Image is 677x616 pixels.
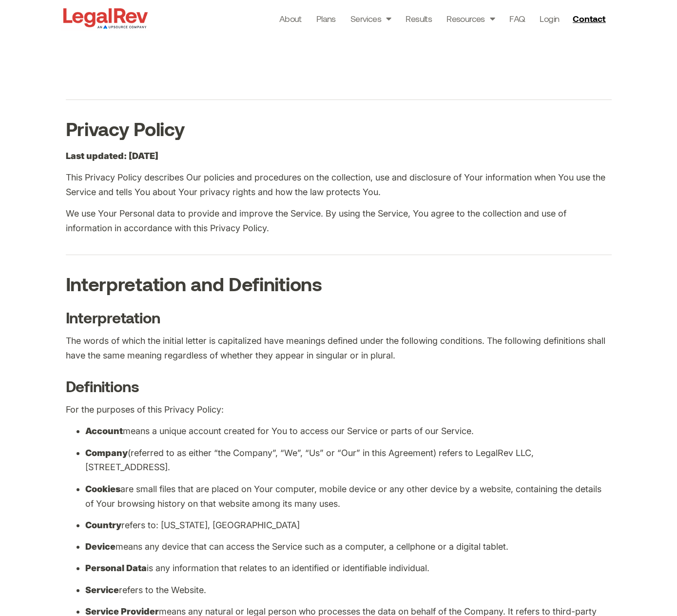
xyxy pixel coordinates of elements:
p: means any device that can access the Service such as a computer, a cellphone or a digital tablet. [85,539,612,554]
a: FAQ [509,12,525,25]
h3: Definitions [66,378,612,395]
strong: Country [85,520,121,530]
strong: Cookies [85,484,120,494]
p: (referred to as either “the Company”, “We”, “Us” or “Our” in this Agreement) refers to LegalRev L... [85,446,612,475]
strong: Account [85,426,123,436]
p: We use Your Personal data to provide and improve the Service. By using the Service, You agree to ... [66,206,612,236]
a: Results [406,12,432,25]
a: Services [350,12,391,25]
nav: Menu [279,12,560,25]
a: Contact [569,11,612,26]
p: For the purposes of this Privacy Policy: [66,402,612,417]
h2: Privacy Policy [66,99,612,139]
strong: Service [85,585,119,595]
h3: Interpretation [66,309,612,326]
span: Contact [573,14,605,23]
p: refers to the Website. [85,583,612,597]
strong: Last updated: [DATE] [66,151,158,161]
strong: Personal Data [85,563,147,573]
p: means a unique account created for You to access our Service or parts of our Service. [85,424,612,438]
strong: Device [85,541,116,552]
strong: Company [85,448,128,458]
p: are small files that are placed on Your computer, mobile device or any other device by a website,... [85,482,612,511]
a: Login [540,12,559,25]
h2: Interpretation and Definitions [66,255,612,294]
p: is any information that relates to an identified or identifiable individual. [85,561,612,576]
p: refers to: [US_STATE], [GEOGRAPHIC_DATA] [85,518,612,533]
a: Plans [316,12,336,25]
p: The words of which the initial letter is capitalized have meanings defined under the following co... [66,334,612,363]
a: About [279,12,302,25]
a: Resources [446,12,495,25]
p: This Privacy Policy describes Our policies and procedures on the collection, use and disclosure o... [66,170,612,199]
